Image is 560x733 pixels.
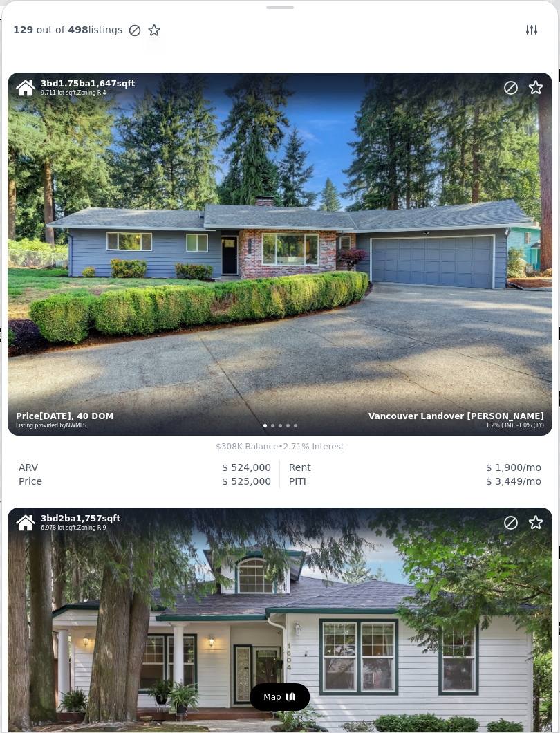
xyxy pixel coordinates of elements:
div: 3 bd 1.75 ba sqft [41,78,136,89]
div: , Zoning R-9 [41,524,106,532]
span: lot sqft [41,90,76,96]
div: 1.2% (3M), -1.0% (1Y) [486,422,544,430]
div: Price [19,474,42,488]
span: 129 [13,24,33,35]
div: Price , 40 DOM [16,411,283,422]
span: $ 524,000 [222,462,271,473]
span: 1,757 [76,514,102,523]
span: $ 525,000 [222,476,271,487]
span: 9,711 [41,90,56,96]
div: 3 bd 2 ba sqft [41,513,120,524]
div: , Zoning R-4 [41,89,106,98]
img: House [16,513,35,532]
a: House3bd1.75ba1,647sqft9,711 lot sqft,Zoning R-4Vancouver Landover [PERSON_NAME]1.2% (3M), -1.0% ... [8,73,552,497]
div: Vancouver Landover [PERSON_NAME] [368,411,544,422]
span: 1,647 [91,79,117,89]
span: $ 3,449 [486,476,523,487]
div: /mo [306,474,541,488]
img: House [16,78,35,98]
div: /mo [311,461,541,474]
span: $ 1,900 [486,462,523,473]
div: Listing provided by NWMLS [16,422,115,430]
div: out of listings [13,23,161,37]
div: Map [250,683,310,712]
span: 498 [65,24,88,35]
time: 2025-09-05 16:41 [39,411,71,421]
span: $308K Balance • [216,442,283,452]
div: 2.71% Interest [8,436,552,461]
div: ARV [19,461,38,474]
div: Rent [289,461,311,474]
span: lot sqft [41,525,76,531]
div: PITI [289,474,306,488]
span: 6,978 [41,525,56,531]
